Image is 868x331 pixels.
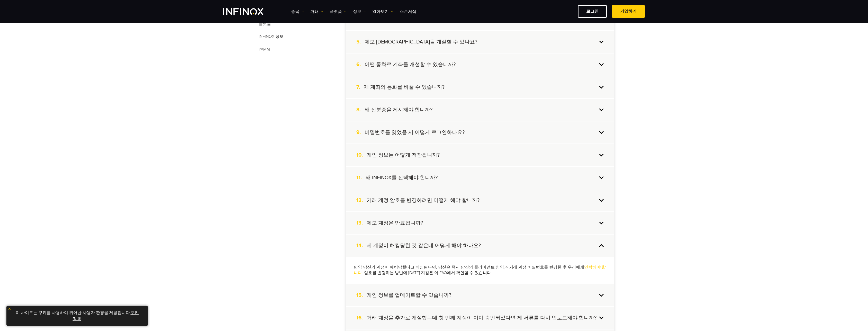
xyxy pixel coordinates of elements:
h4: 거래 계정 암호를 변경하려면 어떻게 해야 합니까? [367,197,480,204]
span: 13. [356,220,367,226]
h4: 데모 [DEMOGRAPHIC_DATA]을 개설할 수 있나요? [365,39,477,45]
h4: 개인 정보는 어떻게 저장됩니까? [367,152,440,158]
a: 스폰서십 [400,8,416,15]
a: 연락해야 합니다 [354,265,606,276]
a: 알아보기 [372,8,393,15]
img: yellow close icon [8,307,11,311]
span: 플랫폼 [254,17,309,30]
h4: 제 계정이 해킹당한 것 같은데 어떻게 해야 하나요? [367,242,481,249]
span: 7. [356,84,364,91]
span: 15. [356,292,367,299]
h4: 데모 계정은 만료됩니까? [367,220,423,226]
span: PAMM [254,43,309,56]
span: 5. [356,39,365,45]
span: 8. [356,106,365,113]
a: 로그인 [578,5,607,18]
h4: 왜 신분증을 제시해야 합니까? [365,106,432,113]
a: 플랫폼 [330,8,347,15]
span: 10. [356,152,367,158]
h4: 비밀번호를 잊었을 시 어떻게 로그인하나요? [365,129,465,136]
h4: 거래 계정을 추가로 개설했는데 첫 번째 계정이 이미 승인되었다면 제 서류를 다시 업로드해야 합니까? [367,315,596,321]
p: 만약 당신의 계정이 해킹당했다고 의심된다면, 당신은 즉시 당신의 클라이언트 영역과 거래 계정 비밀번호를 변경한 후 우리에게 . 암호를 변경하는 방법에 [DATE] 지침은 이 ... [354,264,606,276]
span: 6. [356,61,365,68]
a: INFINOX Logo [223,8,276,15]
a: 거래 [310,8,323,15]
h4: 어떤 통화로 계좌를 개설할 수 있습니까? [365,61,456,68]
span: 16. [356,315,367,321]
a: 정보 [353,8,366,15]
p: 이 사이트는 쿠키를 사용하여 뛰어난 사용자 환경을 제공합니다. . [9,308,145,323]
span: 11. [356,174,366,181]
a: 종목 [291,8,304,15]
h4: 제 계좌의 통화를 바꿀 수 있습니까? [364,84,445,91]
h4: 개인 정보를 업데이트할 수 있습니까? [367,292,451,299]
span: 14. [356,242,367,249]
a: 가입하기 [612,5,645,18]
span: INFINOX 정보 [254,30,309,43]
h4: 왜 INFINOX를 선택해야 합니까? [366,174,438,181]
span: 9. [356,129,365,136]
span: 12. [356,197,367,204]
